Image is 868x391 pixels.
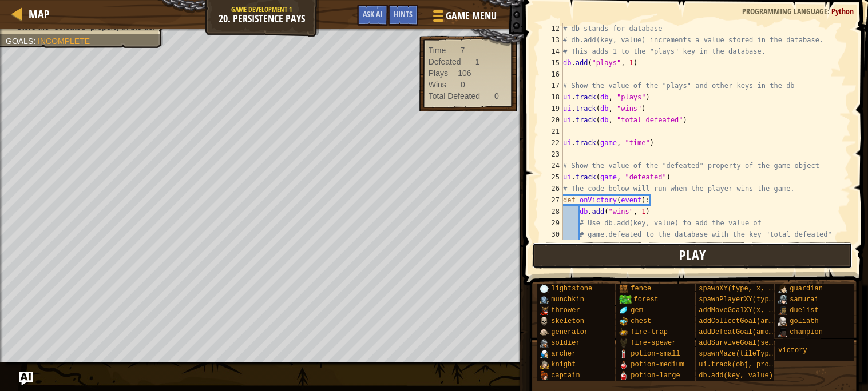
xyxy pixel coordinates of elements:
[532,242,853,269] button: Play
[679,246,706,264] span: Play
[424,5,504,31] button: Game Menu
[551,361,576,369] span: knight
[458,67,471,79] div: 106
[551,372,580,380] span: captain
[631,372,680,380] span: potion-large
[540,360,549,369] img: portrait.png
[551,285,592,293] span: lightstone
[619,338,628,348] img: portrait.png
[790,317,818,325] span: goliath
[19,372,33,385] button: Ask AI
[631,361,684,369] span: potion-medium
[778,328,787,337] img: portrait.png
[699,328,785,336] span: addDefeatGoal(amount)
[778,306,787,315] img: portrait.png
[23,6,50,22] a: Map
[619,317,628,326] img: portrait.png
[540,217,563,229] div: 29
[540,114,563,126] div: 20
[790,285,823,293] span: guardian
[631,317,651,325] span: chest
[540,194,563,206] div: 27
[363,9,382,19] span: Ask AI
[631,328,668,336] span: fire-trap
[699,339,794,347] span: addSurviveGoal(seconds)
[540,349,549,358] img: portrait.png
[790,328,823,336] span: champion
[634,296,659,304] span: forest
[540,91,563,103] div: 18
[540,57,563,69] div: 15
[699,372,773,380] span: db.add(key, value)
[699,285,777,293] span: spawnXY(type, x, y)
[619,371,628,380] img: portrait.png
[551,328,588,336] span: generator
[33,37,38,46] span: :
[429,90,480,102] div: Total Defeated
[446,9,497,23] span: Game Menu
[461,79,465,90] div: 0
[29,6,50,22] span: Map
[540,149,563,160] div: 23
[540,306,549,315] img: portrait.png
[631,339,676,347] span: fire-spewer
[540,137,563,149] div: 22
[551,317,584,325] span: skeleton
[778,295,787,304] img: portrait.png
[619,306,628,315] img: portrait.png
[540,103,563,114] div: 19
[540,240,563,252] div: 31
[540,23,563,34] div: 12
[619,360,628,369] img: portrait.png
[778,346,807,354] span: victory
[540,126,563,137] div: 21
[619,295,631,304] img: trees_1.png
[619,284,628,293] img: portrait.png
[540,69,563,80] div: 16
[394,9,413,19] span: Hints
[357,5,388,26] button: Ask AI
[475,56,480,67] div: 1
[619,349,628,358] img: portrait.png
[540,206,563,217] div: 28
[540,160,563,171] div: 24
[540,229,563,240] div: 30
[429,67,448,79] div: Plays
[429,79,446,90] div: Wins
[429,56,461,67] div: Defeated
[540,317,549,326] img: portrait.png
[699,306,777,314] span: addMoveGoalXY(x, y)
[540,328,549,337] img: portrait.png
[699,296,802,304] span: spawnPlayerXY(type, x, y)
[540,295,549,304] img: portrait.png
[6,37,33,46] span: Goals
[742,6,827,17] span: Programming language
[631,306,643,314] span: gem
[429,45,446,56] div: Time
[551,339,580,347] span: soldier
[551,296,584,304] span: munchkin
[540,371,549,380] img: portrait.png
[540,338,549,348] img: portrait.png
[551,350,576,358] span: archer
[551,306,580,314] span: thrower
[790,306,818,314] span: duelist
[778,284,787,293] img: portrait.png
[619,328,628,337] img: portrait.png
[494,90,499,102] div: 0
[699,350,802,358] span: spawnMaze(tileType, seed)
[699,361,777,369] span: ui.track(obj, prop)
[790,296,818,304] span: samurai
[540,284,549,293] img: portrait.png
[631,285,651,293] span: fence
[460,45,465,56] div: 7
[540,80,563,91] div: 17
[631,350,680,358] span: potion-small
[699,317,789,325] span: addCollectGoal(amount)
[540,171,563,183] div: 25
[38,37,90,46] span: Incomplete
[778,317,787,326] img: portrait.png
[827,6,831,17] span: :
[540,183,563,194] div: 26
[831,6,854,17] span: Python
